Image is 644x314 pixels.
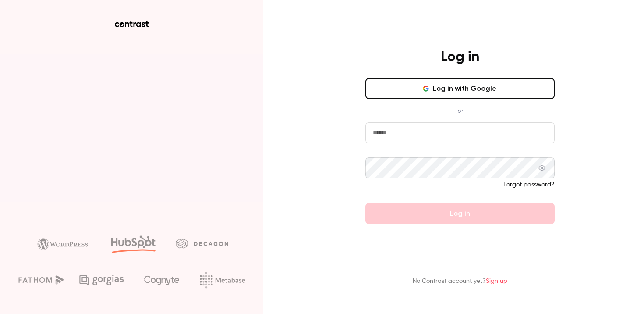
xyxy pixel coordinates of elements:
button: Log in with Google [365,78,555,99]
a: Sign up [486,278,507,284]
a: Forgot password? [503,182,555,188]
p: No Contrast account yet? [413,277,507,286]
span: or [453,106,467,115]
img: decagon [176,239,228,248]
h4: Log in [441,48,479,66]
